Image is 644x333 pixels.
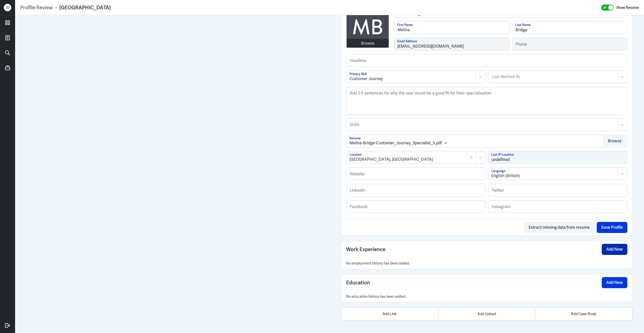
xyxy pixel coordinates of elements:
[524,222,594,233] button: Extract missing data from resume
[346,260,627,266] p: No employment history has been added.
[346,54,627,66] input: Headline
[394,22,509,34] input: First Name
[346,279,370,286] span: Education
[53,4,59,11] p: ›
[346,293,627,299] p: No education history has been added.
[394,38,509,50] input: Email Address
[59,4,111,11] div: [GEOGRAPHIC_DATA]
[616,4,639,11] label: Show Resume
[346,168,485,180] input: Website
[512,38,627,50] input: Phone
[512,22,627,34] input: Last Name
[347,6,389,48] img: avatar.jpg
[602,277,627,288] button: Add New
[438,308,535,320] div: Add Upload
[346,184,485,196] input: Linkedin
[346,246,385,253] span: Work Experience
[4,4,11,11] div: J D
[26,20,318,328] iframe: https://ppcdn.hiredigital.com/register/f703445e/resumes/592232232/Melina-Bridge-Customer_Journey_...
[603,136,626,147] button: Browse
[349,140,442,146] div: Melina-Bridge-Customer_Journey_Specialist_5.pdf
[488,201,627,213] input: Instagram
[488,151,627,163] input: Last IP Location
[597,222,627,233] button: Save Profile
[346,201,485,213] input: Facebook
[602,244,627,255] button: Add New
[20,4,53,11] a: Profile Review
[535,308,632,320] div: Add Case Study
[488,184,627,196] input: Twitter
[341,308,438,320] div: Add Link
[361,40,375,46] div: Browse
